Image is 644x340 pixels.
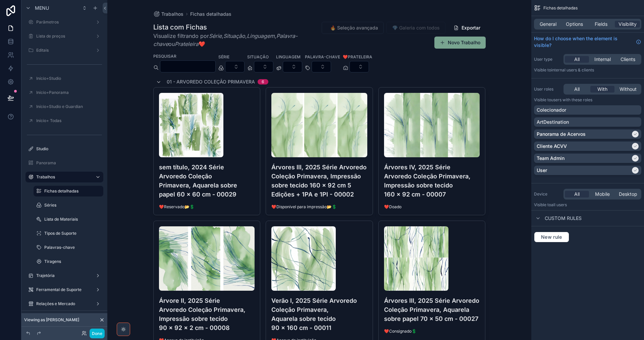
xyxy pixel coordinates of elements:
[537,155,565,162] p: Team Admin
[34,256,103,267] a: Tiragens
[36,146,102,152] label: Studio
[534,57,561,62] label: User type
[620,86,637,93] span: Without
[34,186,103,196] a: Fichas detalhadas
[619,21,637,27] span: Visibility
[44,245,102,250] label: Palavras-chave
[551,202,567,207] span: all users
[36,76,102,81] label: Início+Studio
[44,188,99,194] label: Fichas detalhadas
[574,86,580,93] span: All
[36,160,102,166] label: Panorama
[25,45,103,56] a: Editais
[534,87,561,92] label: User roles
[34,200,103,211] a: Séries
[537,119,569,125] p: ArtDestination
[537,167,547,174] p: User
[574,56,580,63] span: All
[25,298,103,309] a: Relações e Mercado
[25,270,103,281] a: Trajetória
[538,234,565,240] span: New rule
[25,101,103,112] a: Início+Studio e Guardian
[36,174,90,180] label: Trabalhos
[35,5,49,11] span: Menu
[36,287,93,292] label: Ferramental de Suporte
[44,231,102,236] label: Tipos de Suporte
[595,21,607,27] span: Fields
[595,191,610,197] span: Mobile
[36,273,93,278] label: Trajetória
[25,172,103,182] a: Trabalhos
[534,191,561,197] label: Device
[34,228,103,239] a: Tipos de Suporte
[25,73,103,84] a: Início+Studio
[44,203,102,208] label: Séries
[551,67,594,72] span: Internal users & clients
[36,19,93,25] label: Parâmetros
[537,107,566,113] p: Colecionador
[44,259,102,264] label: Tiragens
[534,232,569,242] button: New rule
[36,118,102,123] label: Início+ Todas
[25,31,103,42] a: Lista de preços
[25,17,103,27] a: Parâmetros
[534,35,641,49] a: How do I choose when the element is visible?
[537,143,567,150] p: Cliente ACVV
[537,131,586,137] p: Panorama de Acervos
[25,158,103,168] a: Panorama
[36,90,102,95] label: Início+Panorama
[534,67,641,73] p: Visible to
[34,242,103,253] a: Palavras-chave
[534,97,641,103] p: Visible to
[534,202,641,208] p: Visible to
[566,21,583,27] span: Options
[25,284,103,295] a: Ferramental de Suporte
[25,144,103,154] a: Studio
[36,34,93,39] label: Lista de preços
[44,217,102,222] label: Lista de Materiais
[90,329,105,338] button: Done
[619,191,637,197] span: Desktop
[543,5,578,11] span: Fichas detalhadas
[594,56,611,63] span: Internal
[597,86,607,93] span: With
[36,104,102,109] label: Início+Studio e Guardian
[25,115,103,126] a: Início+ Todas
[621,56,635,63] span: Clients
[534,35,633,49] span: How do I choose when the element is visible?
[36,48,93,53] label: Editais
[545,215,582,222] span: Custom rules
[34,214,103,225] a: Lista de Materiais
[551,97,592,102] span: Users with these roles
[540,21,556,27] span: General
[574,191,580,197] span: All
[36,301,93,306] label: Relações e Mercado
[25,87,103,98] a: Início+Panorama
[24,317,79,323] span: Viewing as [PERSON_NAME]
